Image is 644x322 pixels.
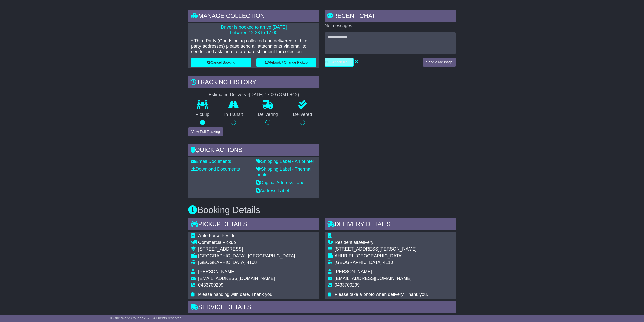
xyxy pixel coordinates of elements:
[335,269,372,274] span: [PERSON_NAME]
[383,260,393,265] span: 4110
[325,23,456,29] p: No messages
[188,10,319,23] div: Manage collection
[249,92,299,98] div: [DATE] 17:00 (GMT +12)
[188,205,456,215] h3: Booking Details
[335,276,411,281] span: [EMAIL_ADDRESS][DOMAIN_NAME]
[256,188,289,193] a: Address Label
[335,240,357,245] span: Residential
[188,112,217,117] p: Pickup
[191,167,240,172] a: Download Documents
[188,76,319,90] div: Tracking history
[325,10,456,23] div: RECENT CHAT
[188,301,456,315] div: Service Details
[110,316,183,320] span: © One World Courier 2025. All rights reserved.
[188,144,319,157] div: Quick Actions
[198,253,295,259] div: [GEOGRAPHIC_DATA], [GEOGRAPHIC_DATA]
[198,260,245,265] span: [GEOGRAPHIC_DATA]
[217,112,251,117] p: In Transit
[335,292,428,297] span: Please take a photo when delivery. Thank you.
[286,112,320,117] p: Delivered
[335,282,360,288] span: 0433700299
[256,58,316,67] button: Rebook / Change Pickup
[256,159,314,164] a: Shipping Label - A4 printer
[191,25,316,35] p: Driver is booked to arrive [DATE] between 12:33 to 17:00
[188,218,319,232] div: Pickup Details
[191,58,251,67] button: Cancel Booking
[335,260,382,265] span: [GEOGRAPHIC_DATA]
[198,292,274,297] span: Please handing with care. Thank you.
[198,240,222,245] span: Commercial
[198,282,223,288] span: 0433700299
[191,38,316,55] p: * Third Party (Goods being collected and delivered to third party addresses) please send all atta...
[188,127,223,136] button: View Full Tracking
[256,180,305,185] a: Original Address Label
[198,269,235,274] span: [PERSON_NAME]
[250,112,286,117] p: Delivering
[325,218,456,232] div: Delivery Details
[335,246,428,252] div: [STREET_ADDRESS][PERSON_NAME]
[198,240,295,245] div: Pickup
[191,159,231,164] a: Email Documents
[188,92,319,98] div: Estimated Delivery -
[198,233,236,238] span: Auto Force Pty Ltd
[423,58,456,67] button: Send a Message
[335,253,428,259] div: AHURIRI, [GEOGRAPHIC_DATA]
[198,246,295,252] div: [STREET_ADDRESS]
[335,240,428,245] div: Delivery
[247,260,257,265] span: 4108
[256,167,311,177] a: Shipping Label - Thermal printer
[198,276,275,281] span: [EMAIL_ADDRESS][DOMAIN_NAME]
